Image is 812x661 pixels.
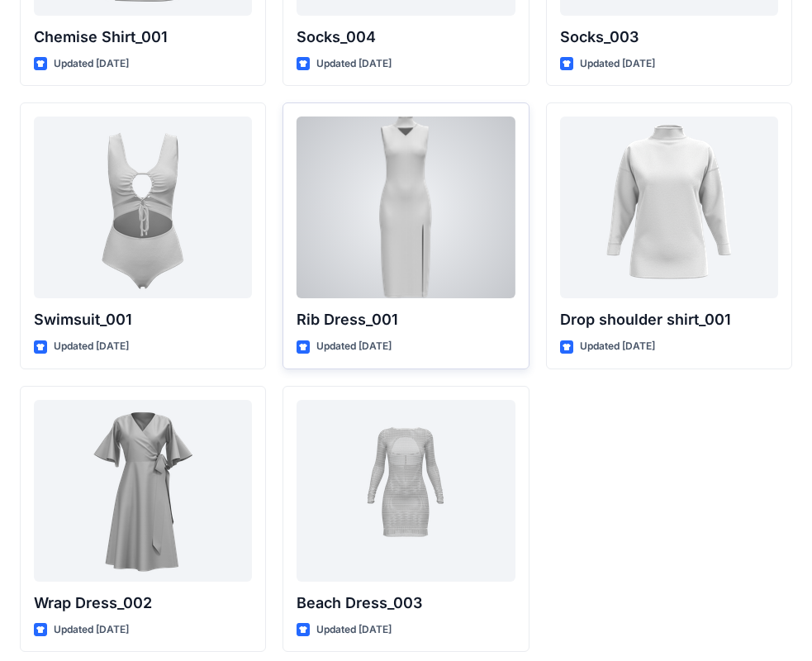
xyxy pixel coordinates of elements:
[34,26,252,49] p: Chemise Shirt_001
[54,621,129,639] p: Updated [DATE]
[560,117,778,298] a: Drop shoulder shirt_001
[34,308,252,331] p: Swimsuit_001
[297,308,515,331] p: Rib Dress_001
[297,26,515,49] p: Socks_004
[560,308,778,331] p: Drop shoulder shirt_001
[54,55,129,73] p: Updated [DATE]
[297,117,515,298] a: Rib Dress_001
[34,400,252,582] a: Wrap Dress_002
[316,621,392,639] p: Updated [DATE]
[34,592,252,615] p: Wrap Dress_002
[34,117,252,298] a: Swimsuit_001
[316,338,392,355] p: Updated [DATE]
[560,26,778,49] p: Socks_003
[54,338,129,355] p: Updated [DATE]
[580,338,655,355] p: Updated [DATE]
[297,400,515,582] a: Beach Dress_003
[316,55,392,73] p: Updated [DATE]
[580,55,655,73] p: Updated [DATE]
[297,592,515,615] p: Beach Dress_003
